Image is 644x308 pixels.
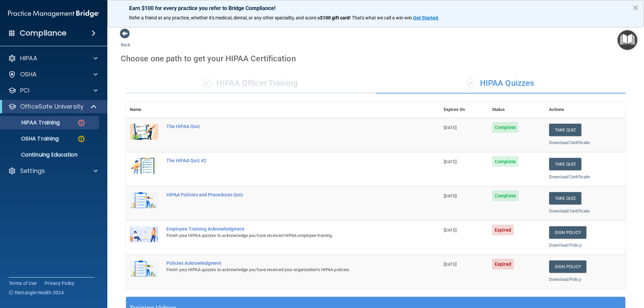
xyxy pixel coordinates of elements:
div: HIPAA Policies and Procedures Quiz [166,192,406,197]
div: The HIPAA Quiz #2 [166,158,406,163]
button: Take Quiz [549,124,581,136]
a: Download Policy [549,277,581,282]
a: Download Certificate [549,208,590,213]
div: Finish your HIPAA quizzes to acknowledge you have received HIPAA employee training. [166,232,406,240]
span: ✓ [467,78,475,88]
a: Sign Policy [549,226,586,239]
p: Earn $100 for every practice you refer to Bridge Compliance! [129,5,622,11]
span: Expired [492,259,514,269]
button: Open Resource Center [618,30,637,50]
span: Refer a friend at any practice, whether it's medical, dental, or any other speciality, and score a [129,15,320,20]
span: [DATE] [444,262,457,267]
button: Close [632,2,639,13]
img: warning-circle.0cc9ac19.png [77,135,86,143]
div: HIPAA Quizzes [376,73,626,94]
div: The HIPAA Quiz [166,124,406,129]
div: Choose one path to get your HIPAA Certification [121,49,631,68]
div: Finish your HIPAA quizzes to acknowledge you have received your organization’s HIPAA policies. [166,266,406,274]
th: Status [488,102,545,118]
a: OSHA [8,70,98,78]
div: HIPAA Officer Training [126,73,376,94]
img: PMB logo [8,7,99,20]
p: HIPAA [20,54,37,62]
span: ✓ [204,78,211,88]
a: Sign Policy [549,260,586,273]
span: Complete [492,190,519,201]
img: danger-circle.6113f641.png [77,119,86,127]
a: Settings [8,167,98,175]
button: Take Quiz [549,192,581,204]
p: Continuing Education [4,151,96,158]
strong: Get Started [413,15,438,20]
span: [DATE] [444,125,457,130]
th: Expires On [440,102,488,118]
span: Expired [492,225,514,235]
p: Settings [20,167,45,175]
a: Back [121,34,130,47]
a: Privacy Policy [45,280,75,287]
a: Download Policy [549,243,581,248]
a: PCI [8,86,98,95]
div: Policies Acknowledgment [166,260,406,266]
a: Get Started [413,15,439,20]
span: Ⓒ Rectangle Health 2024 [9,289,64,296]
span: [DATE] [444,159,457,164]
a: HIPAA [8,54,98,62]
button: Take Quiz [549,158,581,170]
div: Employee Training Acknowledgment [166,226,406,232]
a: OfficeSafe University [8,103,97,111]
span: Complete [492,122,519,133]
span: Complete [492,156,519,167]
a: Download Certificate [549,174,590,179]
p: PCI [20,86,30,95]
p: OSHA [20,70,37,78]
span: [DATE] [444,193,457,198]
a: Terms of Use [9,280,37,287]
th: Actions [545,102,626,118]
h4: Compliance [20,28,66,38]
a: Download Certificate [549,140,590,145]
p: OfficeSafe University [20,103,84,111]
span: [DATE] [444,228,457,233]
th: Name [126,102,162,118]
p: HIPAA Training [4,119,60,126]
span: ! That's what we call a win-win. [350,15,413,20]
p: OSHA Training [4,135,59,142]
strong: $100 gift card [320,15,350,20]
